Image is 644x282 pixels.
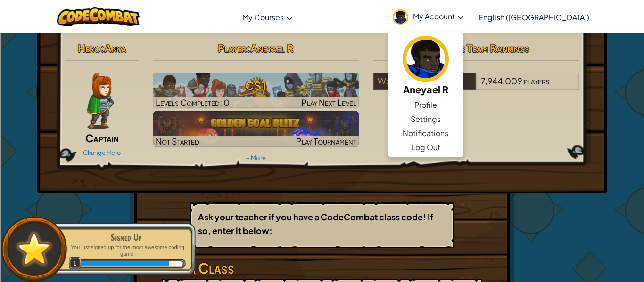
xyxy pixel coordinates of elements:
a: Log Out [388,140,463,154]
span: My Courses [242,12,284,22]
span: Notifications [403,128,448,139]
div: Rename [4,55,640,63]
a: Play Next Level [153,73,359,108]
div: Signed Up [67,231,186,244]
div: Delete [4,29,640,38]
a: My Courses [238,4,297,30]
div: Sign out [4,46,640,55]
img: default.png [13,228,56,270]
h5: Aneyael R [398,82,454,97]
div: Move To ... [4,21,640,29]
img: avatar [393,9,408,25]
a: English ([GEOGRAPHIC_DATA]) [474,4,594,30]
img: avatar [403,36,449,82]
a: Settings [388,112,463,126]
a: My Account [388,2,468,32]
a: Notifications [388,126,463,140]
a: Aneyael R [388,34,463,98]
div: Options [4,38,640,46]
a: Profile [388,98,463,112]
span: English ([GEOGRAPHIC_DATA]) [479,12,589,22]
p: You just signed up for the most awesome coding game. [67,244,186,258]
img: CodeCombat logo [57,7,140,26]
span: 1 [69,257,82,270]
span: My Account [413,11,463,21]
div: Sort New > Old [4,12,640,21]
h3: CS1 [153,75,359,96]
div: Sort A > Z [4,4,640,12]
div: Move To ... [4,63,640,72]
